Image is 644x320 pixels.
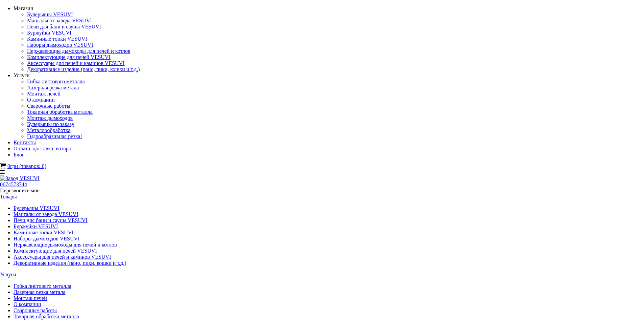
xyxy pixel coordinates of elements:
[14,289,65,295] a: Лазерная резка метала
[14,242,117,248] a: Нержавеющие дымоходы для печей и котлов
[27,12,73,17] a: Булерьяны VESUVI
[14,307,57,313] a: Сварочные работы
[14,211,78,217] a: Мангалы от завода VESUVI
[27,91,61,97] a: Монтаж печей
[14,140,36,145] a: Контакты
[27,121,74,127] a: Булерьяны по заказу
[14,223,58,229] a: Буржуйки VESUVI
[27,109,93,115] a: Токарная обработка металла
[27,60,124,66] a: Аксессуары для печей и каминов VESUVI
[14,146,73,151] a: Оплата, доставка, возврат
[27,54,111,60] a: Комплектующие для печей VESUVI
[14,72,644,79] div: Услуги
[14,152,24,157] a: Блог
[14,283,71,289] a: Гибка листового металла
[27,133,82,139] a: Гидроабразивная резка!
[14,248,97,254] a: Комплектующие для печей VESUVI
[27,127,70,133] a: Металлообработка
[27,18,92,23] a: Мангалы от завода VESUVI
[27,97,55,103] a: О компании
[27,36,87,42] a: Каминные топки VESUVI
[27,115,73,121] a: Монтаж дымоходов
[14,295,47,301] a: Монтаж печей
[14,230,74,235] a: Каминные топки VESUVI
[14,301,41,307] a: О компании
[14,236,79,241] a: Наборы дымоходов VESUVI
[27,42,93,48] a: Наборы дымоходов VESUVI
[27,79,85,84] a: Гибка листового металла
[27,66,140,72] a: Декоративные изделия (пано, пики, кошки и т.д.)
[7,163,46,169] a: 0грн (товаров: 0)
[27,30,71,36] a: Буржуйки VESUVI
[14,5,644,12] div: Магазин
[14,260,126,266] a: Декоративные изделия (пано, пики, кошки и т.д.)
[14,205,59,211] a: Булерьяны VESUVI
[27,103,70,109] a: Сварочные работы
[27,85,79,90] a: Лазерная резка метала
[14,217,88,223] a: Печи для бани и сауны VESUVI
[14,254,111,260] a: Аксессуары для печей и каминов VESUVI
[27,24,101,29] a: Печи для бани и сауны VESUVI
[27,48,130,54] a: Нержавеющие дымоходы для печей и котлов
[14,314,79,319] a: Токарная обработка металла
